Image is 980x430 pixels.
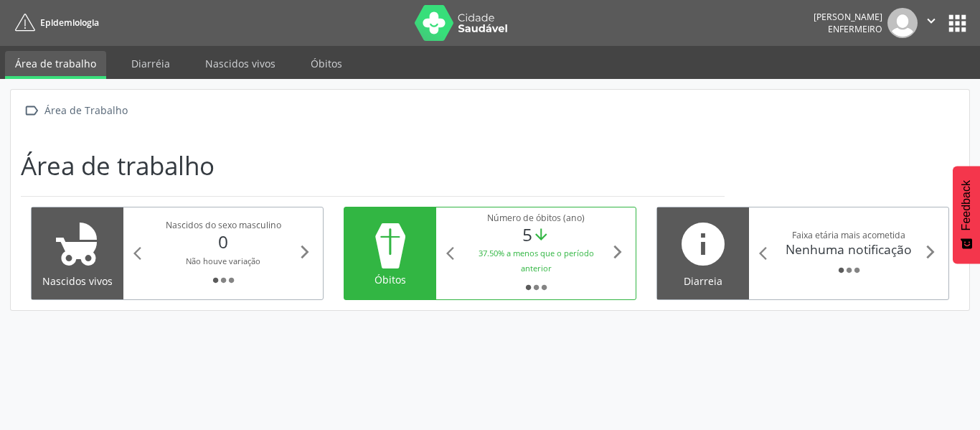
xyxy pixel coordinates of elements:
[121,51,180,76] a: Diarréia
[149,231,297,252] div: 0
[814,11,882,23] div: [PERSON_NAME]
[532,226,550,244] i: arrow_downward
[775,229,923,241] div: Faixa etária mais acometida
[923,244,938,260] i: arrow_forward_ios
[960,180,973,230] span: Feedback
[532,284,540,291] i: fiber_manual_record
[40,17,99,29] span: Epidemiologia
[479,248,594,274] small: 37.50% a menos que o período anterior
[297,244,313,260] i: arrow_forward_ios
[610,244,626,260] i: arrow_forward_ios
[918,8,945,38] button: 
[186,256,260,266] small: Não houve variação
[828,23,882,35] span: Enfermeiro
[667,274,739,289] div: Diarreia
[923,13,939,29] i: 
[446,246,462,261] i: arrow_back_ios
[945,11,970,36] button: apps
[21,151,215,181] h1: Área de trabalho
[462,224,610,245] div: 5
[42,274,113,289] div: Nascidos vivos
[227,276,235,284] i: fiber_manual_record
[887,8,918,38] img: img
[775,241,923,257] div: Nenhuma notificação
[21,100,42,121] i: 
[220,276,227,284] i: fiber_manual_record
[462,212,610,224] div: Número de óbitos (ano)
[837,266,845,274] i: fiber_manual_record
[845,266,853,274] i: fiber_manual_record
[301,51,352,76] a: Óbitos
[52,218,103,270] i: child_friendly
[354,272,426,287] div: Óbitos
[5,51,106,79] a: Área de trabalho
[10,11,99,34] a: Epidemiologia
[953,166,980,263] button: Feedback - Mostrar pesquisa
[524,284,532,291] i: fiber_manual_record
[42,100,130,121] div: Área de Trabalho
[133,246,149,261] i: arrow_back_ios
[540,284,548,291] i: fiber_manual_record
[195,51,286,76] a: Nascidos vivos
[149,219,297,231] div: Nascidos do sexo masculino
[21,100,130,121] a:  Área de Trabalho
[853,266,861,274] i: fiber_manual_record
[759,246,775,261] i: arrow_back_ios
[212,276,220,284] i: fiber_manual_record
[677,218,729,270] i: info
